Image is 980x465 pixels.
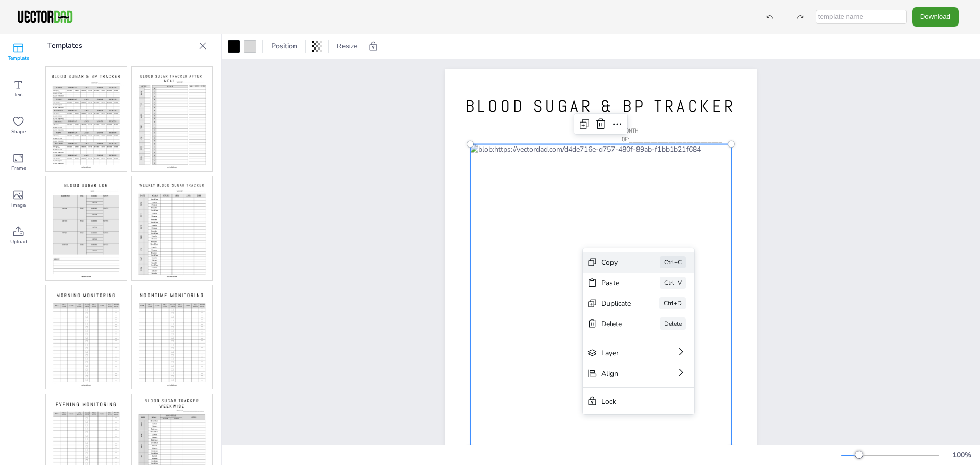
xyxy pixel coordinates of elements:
[132,176,212,280] img: sugar3.jpg
[660,317,686,330] div: Delete
[601,299,631,308] div: Duplicate
[14,91,23,99] span: Text
[660,256,686,268] div: Ctrl+C
[8,54,29,62] span: Template
[816,10,907,24] input: template name
[11,164,26,173] span: Frame
[132,285,212,389] img: sugar5.jpg
[660,277,686,289] div: Ctrl+V
[601,258,631,267] div: Copy
[622,127,722,143] span: MONTH OF:__________________________
[333,38,362,55] button: Resize
[10,238,27,246] span: Upload
[949,450,974,460] div: 100 %
[11,128,26,136] span: Shape
[11,201,26,209] span: Image
[46,176,127,280] img: sugar2.jpg
[601,348,647,358] div: Layer
[132,67,212,171] img: sugar10.jpg
[601,319,631,329] div: Delete
[912,7,959,26] button: Download
[601,278,631,288] div: Paste
[47,34,194,58] p: Templates
[659,297,686,309] div: Ctrl+D
[46,285,127,389] img: sugar4.jpg
[465,95,737,117] span: BLOOD SUGAR & BP TRACKER
[601,369,647,378] div: Align
[46,67,127,171] img: sugar1.jpg
[16,9,74,25] img: VectorDad-1.png
[601,397,661,406] div: Lock
[269,41,299,51] span: Position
